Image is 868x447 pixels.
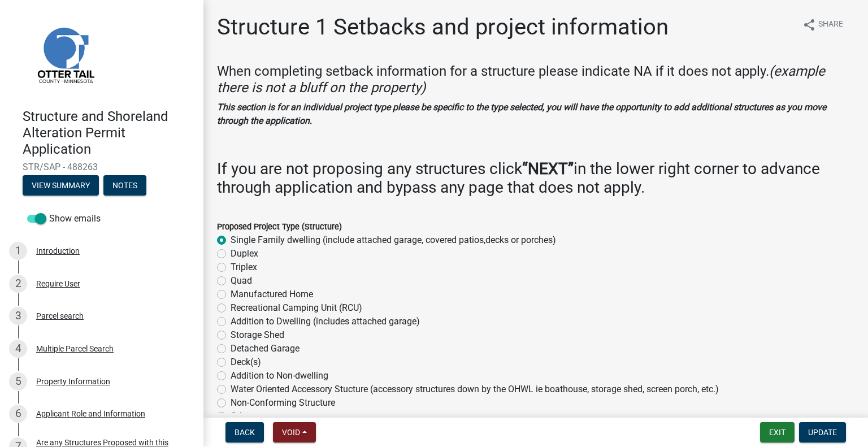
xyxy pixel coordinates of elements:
div: Property Information [36,377,110,385]
label: Proposed Project Type (Structure) [217,223,342,231]
span: Back [235,428,255,437]
div: 4 [9,340,27,358]
button: Notes [103,175,146,196]
strong: This section is for an individual project type please be specific to the type selected, you will ... [217,102,826,126]
button: View Summary [23,175,99,196]
label: Duplex [231,247,258,261]
span: STR/SAP - 488263 [23,162,181,172]
label: Storage Shed [231,328,284,342]
img: Otter Tail County, Minnesota [23,12,107,97]
div: Introduction [36,247,80,255]
button: Back [225,422,264,442]
span: Update [808,428,837,437]
label: Other [231,410,252,423]
i: (example there is not a bluff on the property) [217,63,825,96]
h4: When completing setback information for a structure please indicate NA if it does not apply. [217,63,854,96]
i: share [802,18,816,32]
button: shareShare [793,14,852,36]
label: Manufactured Home [231,288,313,301]
button: Update [799,422,846,442]
div: Multiple Parcel Search [36,345,114,353]
wm-modal-confirm: Summary [23,182,99,191]
div: Applicant Role and Information [36,410,145,418]
span: Void [282,428,300,437]
label: Addition to Dwelling (includes attached garage) [231,315,420,328]
label: Water Oriented Accessory Stucture (accessory structures down by the OHWL ie boathouse, storage sh... [231,383,719,396]
div: 2 [9,275,27,293]
h3: If you are not proposing any structures click in the lower right corner to advance through applic... [217,159,854,197]
label: Quad [231,274,252,288]
h4: Structure and Shoreland Alteration Permit Application [23,109,194,157]
label: Detached Garage [231,342,300,355]
div: Require User [36,280,80,288]
label: Triplex [231,261,257,274]
div: Parcel search [36,312,84,320]
div: 3 [9,307,27,325]
label: Recreational Camping Unit (RCU) [231,301,362,315]
span: Share [818,18,843,32]
wm-modal-confirm: Notes [103,182,146,191]
label: Show emails [27,212,101,225]
label: Deck(s) [231,355,261,369]
button: Void [273,422,316,442]
label: Non-Conforming Structure [231,396,335,410]
div: 1 [9,242,27,260]
div: 6 [9,405,27,423]
h1: Structure 1 Setbacks and project information [217,14,669,41]
label: Single Family dwelling (include attached garage, covered patios,decks or porches) [231,233,556,247]
button: Exit [760,422,795,442]
div: 5 [9,372,27,390]
label: Addition to Non-dwelling [231,369,328,383]
strong: “NEXT” [522,159,574,178]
